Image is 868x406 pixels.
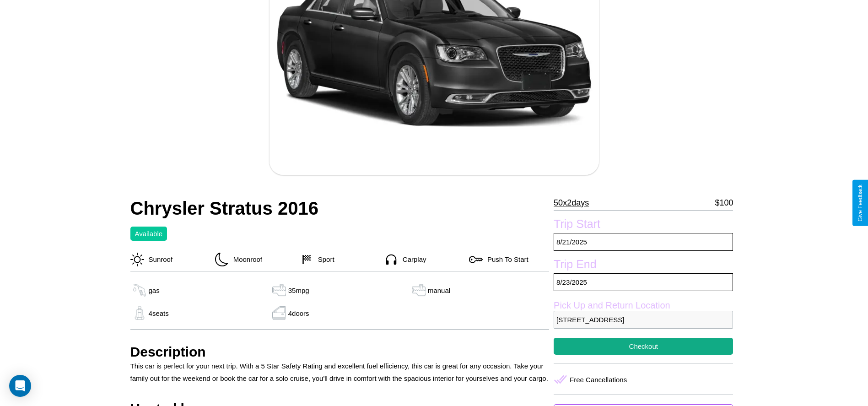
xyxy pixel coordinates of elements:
p: 50 x 2 days [554,195,589,210]
img: gas [270,306,288,320]
p: Carplay [398,253,426,265]
p: 4 doors [288,307,309,319]
p: Free Cancellations [570,374,627,386]
img: gas [130,283,149,297]
img: gas [270,283,288,297]
p: [STREET_ADDRESS] [554,311,733,329]
p: $ 100 [715,195,733,210]
label: Pick Up and Return Location [554,300,733,311]
label: Trip Start [554,217,733,233]
img: gas [130,306,149,320]
h3: Description [130,344,550,360]
img: gas [410,283,428,297]
p: manual [428,284,450,297]
p: Push To Start [483,253,528,265]
p: Moonroof [229,253,262,265]
p: Sunroof [144,253,173,265]
p: 35 mpg [288,284,309,297]
h2: Chrysler Stratus 2016 [130,198,550,219]
p: Available [135,227,163,240]
p: 8 / 21 / 2025 [554,233,733,251]
p: 4 seats [149,307,169,319]
p: This car is perfect for your next trip. With a 5 Star Safety Rating and excellent fuel efficiency... [130,360,550,384]
p: gas [149,284,160,297]
p: 8 / 23 / 2025 [554,273,733,291]
div: Give Feedback [857,184,863,222]
label: Trip End [554,258,733,273]
button: Checkout [554,338,733,355]
div: Open Intercom Messenger [9,375,31,397]
p: Sport [313,253,334,265]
